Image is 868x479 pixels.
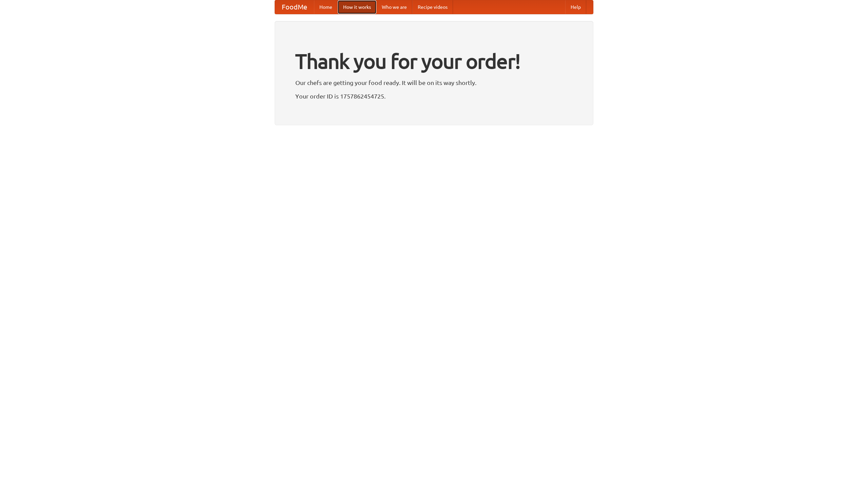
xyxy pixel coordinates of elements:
[412,0,453,14] a: Recipe videos
[376,0,412,14] a: Who we are
[338,0,376,14] a: How it works
[275,0,314,14] a: FoodMe
[565,0,586,14] a: Help
[295,91,573,101] p: Your order ID is 1757862454725.
[295,78,573,88] p: Our chefs are getting your food ready. It will be on its way shortly.
[295,45,573,78] h1: Thank you for your order!
[314,0,338,14] a: Home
